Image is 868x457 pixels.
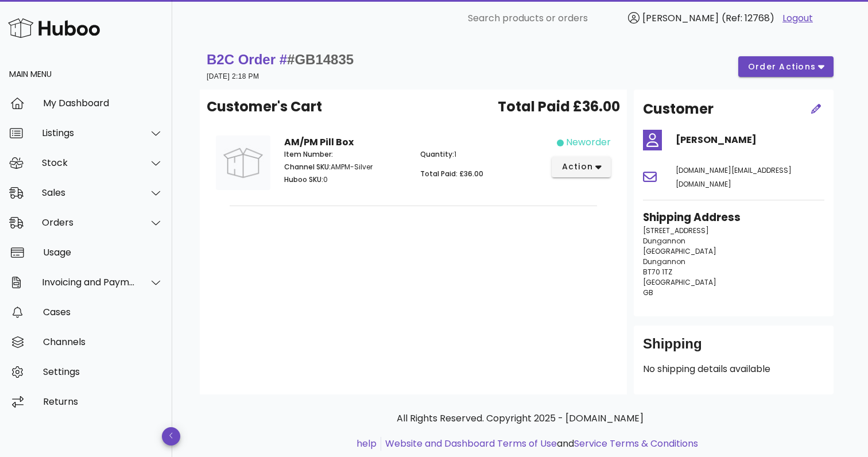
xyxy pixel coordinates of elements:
[643,226,709,235] span: [STREET_ADDRESS]
[284,162,406,172] p: AMPM-Silver
[738,56,834,77] button: order actions
[722,11,774,25] span: (Ref: 12768)
[209,412,831,425] p: All Rights Reserved. Copyright 2025 - [DOMAIN_NAME]
[284,175,323,184] span: Huboo SKU:
[552,157,611,177] button: action
[643,99,714,119] h2: Customer
[676,165,792,189] span: [DOMAIN_NAME][EMAIL_ADDRESS][DOMAIN_NAME]
[42,157,135,168] div: Stock
[284,162,331,172] span: Channel SKU:
[207,96,322,117] span: Customer's Cart
[207,52,354,67] strong: B2C Order #
[43,307,163,317] div: Cases
[561,161,593,173] span: action
[356,437,377,450] a: help
[643,277,716,287] span: [GEOGRAPHIC_DATA]
[643,257,685,266] span: Dungannon
[381,437,698,451] li: and
[782,11,813,25] a: Logout
[43,366,163,377] div: Settings
[676,133,824,147] h4: [PERSON_NAME]
[643,236,685,246] span: Dungannon
[643,246,716,256] span: [GEOGRAPHIC_DATA]
[385,437,557,450] a: Website and Dashboard Terms of Use
[747,61,816,73] span: order actions
[284,175,406,185] p: 0
[566,135,611,149] div: neworder
[42,127,135,138] div: Listings
[643,267,672,277] span: BT70 1TZ
[43,396,163,407] div: Returns
[287,52,354,67] span: #GB14835
[284,135,354,149] strong: AM/PM Pill Box
[284,149,333,159] span: Item Number:
[43,247,163,258] div: Usage
[42,187,135,198] div: Sales
[43,98,163,109] div: My Dashboard
[42,277,135,288] div: Invoicing and Payments
[8,16,100,40] img: Huboo Logo
[43,336,163,347] div: Channels
[643,335,824,362] div: Shipping
[216,135,270,190] img: Product Image
[498,96,620,117] span: Total Paid £36.00
[420,149,454,159] span: Quantity:
[420,149,542,160] p: 1
[642,11,719,25] span: [PERSON_NAME]
[643,210,824,226] h3: Shipping Address
[643,288,653,297] span: GB
[207,72,259,80] small: [DATE] 2:18 PM
[574,437,698,450] a: Service Terms & Conditions
[643,362,824,376] p: No shipping details available
[42,217,135,228] div: Orders
[420,169,483,179] span: Total Paid: £36.00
